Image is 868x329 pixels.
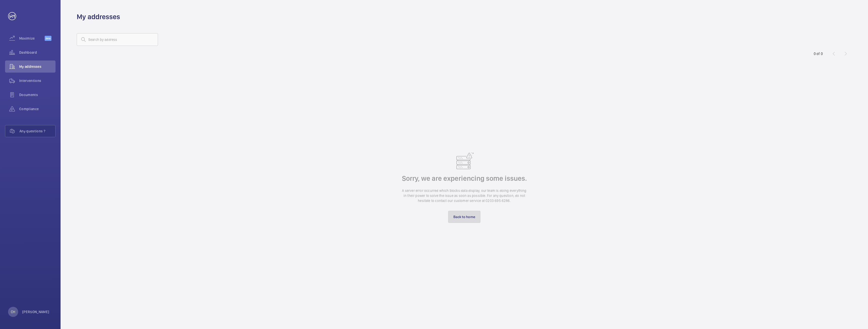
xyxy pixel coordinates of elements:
h2: Sorry, we are experiencing some issues. [402,174,527,183]
span: Beta [45,36,51,41]
span: Maximize [19,36,45,41]
p: CH [11,309,15,314]
div: 0 of 0 [814,51,823,56]
h1: My addresses [77,12,120,21]
span: Dashboard [19,50,56,55]
span: Any questions ? [19,129,55,134]
span: Interventions [19,78,56,83]
p: A server error occurred which blocks data display, our team is doing everything in their power to... [401,188,527,203]
p: [PERSON_NAME] [22,309,49,314]
input: Search by address [77,33,158,46]
span: My addresses [19,64,56,69]
span: Documents [19,92,56,97]
a: Back to home [448,211,480,223]
span: Compliance [19,106,56,111]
